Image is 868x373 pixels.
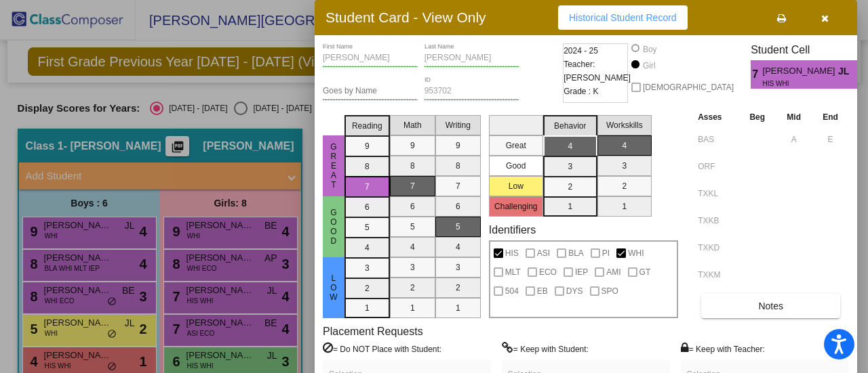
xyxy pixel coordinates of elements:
span: Great [328,142,340,190]
th: Asses [694,110,738,125]
span: Teacher: [PERSON_NAME] [564,58,631,85]
span: Notes [758,301,783,311]
input: Enter ID [425,87,519,96]
input: assessment [698,183,735,204]
span: 2024 - 25 [564,44,598,58]
span: HIS [505,245,519,261]
button: Notes [701,294,840,318]
span: BLA [568,245,584,261]
input: goes by name [323,87,418,96]
span: AMI [606,264,620,280]
label: = Keep with Teacher: [681,342,765,355]
span: HIS WHI [763,79,829,89]
th: Mid [776,110,812,125]
div: Boy [642,43,657,56]
span: 7 [751,66,762,83]
h3: Student Card - View Only [325,9,486,26]
span: GT [639,264,651,280]
input: assessment [698,156,735,177]
span: PI [602,245,610,261]
span: ASI [537,245,550,261]
span: JL [838,64,857,79]
input: assessment [698,238,735,258]
span: DYS [566,283,583,299]
span: WHI [628,245,644,261]
label: = Keep with Student: [502,342,589,355]
span: Good [328,208,340,246]
label: Identifiers [489,223,536,236]
label: Placement Requests [323,325,423,338]
span: Grade : K [564,85,598,98]
input: assessment [698,265,735,285]
button: Historical Student Record [558,5,688,30]
label: = Do NOT Place with Student: [323,342,441,355]
th: End [812,110,849,125]
span: IEP [575,264,588,280]
span: Low [328,273,340,302]
input: assessment [698,211,735,231]
span: ECO [539,264,557,280]
div: Girl [642,60,656,72]
span: SPO [601,283,618,299]
span: EB [537,283,548,299]
span: 504 [505,283,519,299]
span: [PERSON_NAME] [763,64,838,79]
span: [DEMOGRAPHIC_DATA] [643,79,734,95]
span: Historical Student Record [569,12,677,23]
span: MLT [505,264,521,280]
input: assessment [698,129,735,150]
th: Beg [738,110,776,125]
